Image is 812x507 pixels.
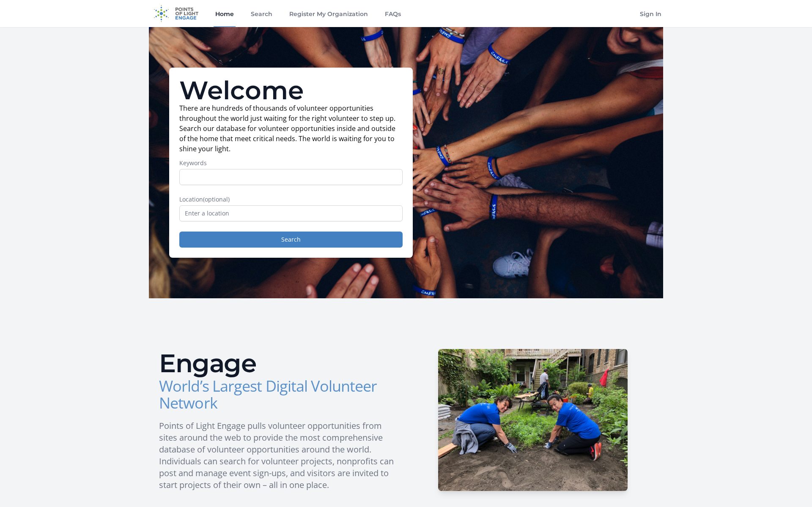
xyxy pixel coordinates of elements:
h1: Welcome [179,78,403,103]
p: There are hundreds of thousands of volunteer opportunities throughout the world just waiting for ... [179,103,403,154]
input: Enter a location [179,205,403,221]
h3: World’s Largest Digital Volunteer Network [159,378,399,412]
label: Keywords [179,159,403,167]
h2: Engage [159,351,399,376]
label: Location [179,195,403,204]
span: (optional) [203,195,230,203]
p: Points of Light Engage pulls volunteer opportunities from sites around the web to provide the mos... [159,420,399,491]
button: Search [179,232,403,248]
img: HCSC-H_1.JPG [438,349,628,491]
